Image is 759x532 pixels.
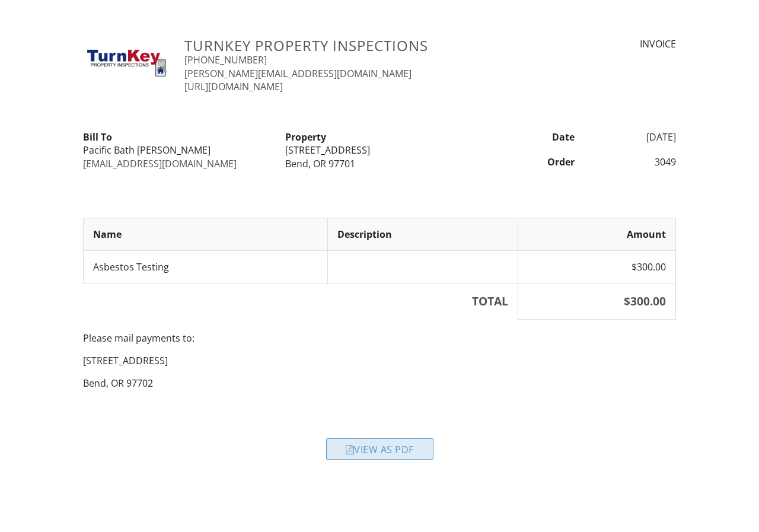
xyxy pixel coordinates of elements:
[481,155,582,168] div: Order
[582,130,683,144] div: [DATE]
[518,283,675,319] th: $300.00
[518,251,675,283] td: $300.00
[538,37,676,50] div: INVOICE
[184,80,283,93] a: [URL][DOMAIN_NAME]
[518,218,675,250] th: Amount
[184,67,412,80] a: [PERSON_NAME][EMAIL_ADDRESS][DOMAIN_NAME]
[285,130,326,144] strong: Property
[83,377,676,390] p: Bend, OR 97702
[481,130,582,144] div: Date
[84,218,328,250] th: Name
[184,37,524,53] h3: Turnkey Property Inspections
[83,157,237,170] a: [EMAIL_ADDRESS][DOMAIN_NAME]
[326,445,433,458] a: View as PDF
[83,144,271,157] div: Pacific Bath [PERSON_NAME]
[83,354,676,367] p: [STREET_ADDRESS]
[285,157,473,170] div: Bend, OR 97701
[184,53,267,66] a: [PHONE_NUMBER]
[326,438,433,460] div: View as PDF
[582,155,683,168] div: 3049
[83,37,170,82] img: TurnKey.jpg
[84,251,328,283] td: Asbestos Testing
[83,130,112,144] strong: Bill To
[328,218,518,250] th: Description
[84,283,518,319] th: TOTAL
[83,332,676,345] p: Please mail payments to:
[285,144,473,157] div: [STREET_ADDRESS]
